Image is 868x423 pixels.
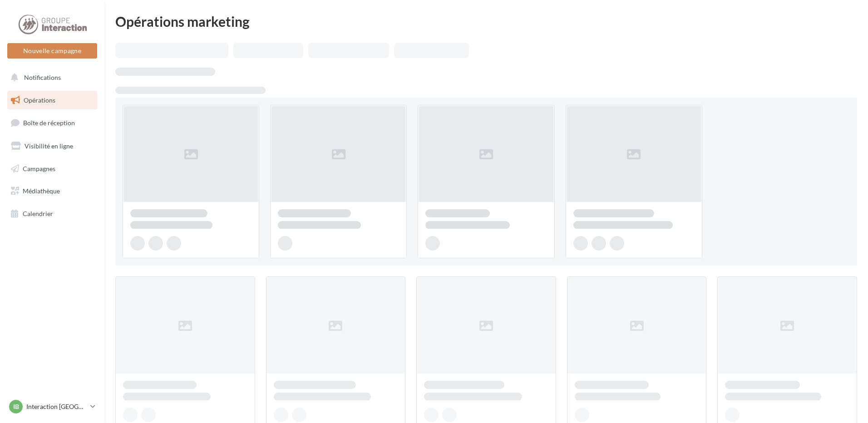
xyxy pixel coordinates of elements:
[5,113,99,133] a: Boîte de réception
[23,187,60,195] span: Médiathèque
[25,142,73,150] span: Visibilité en ligne
[23,119,75,127] span: Boîte de réception
[23,164,55,172] span: Campagnes
[13,402,19,411] span: IB
[7,43,97,59] button: Nouvelle campagne
[26,402,87,411] p: Interaction [GEOGRAPHIC_DATA]
[115,15,857,28] div: Opérations marketing
[5,137,99,156] a: Visibilité en ligne
[7,398,97,415] a: IB Interaction [GEOGRAPHIC_DATA]
[5,182,99,201] a: Médiathèque
[23,210,53,217] span: Calendrier
[5,91,99,110] a: Opérations
[24,96,55,104] span: Opérations
[5,159,99,178] a: Campagnes
[5,204,99,223] a: Calendrier
[24,74,61,81] span: Notifications
[5,68,95,87] button: Notifications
